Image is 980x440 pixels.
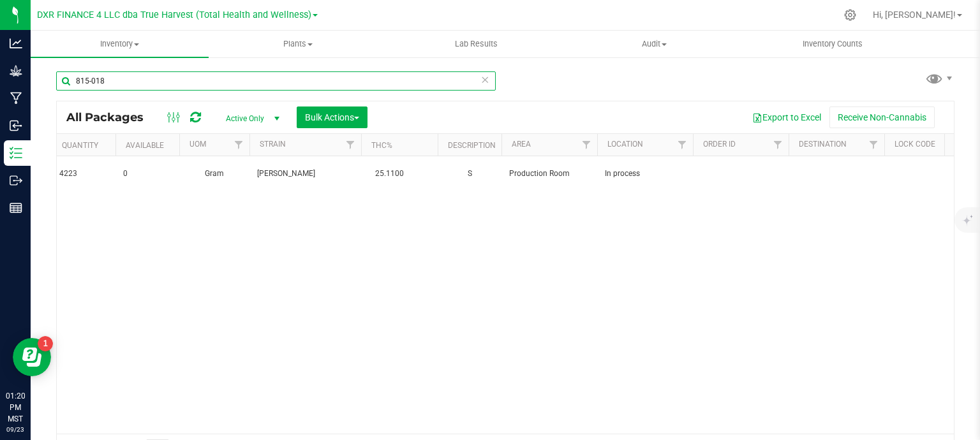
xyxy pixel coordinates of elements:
[59,168,108,180] span: 4223
[31,38,209,50] span: Inventory
[743,31,921,57] a: Inventory Counts
[38,336,53,351] iframe: Resource center unread badge
[126,141,164,150] a: Available
[6,425,25,434] p: 09/23
[6,390,25,425] p: 01:20 PM MST
[305,112,359,122] span: Bulk Actions
[842,9,858,21] div: Manage settings
[873,10,956,20] span: Hi, [PERSON_NAME]!
[209,31,387,57] a: Plants
[10,37,22,50] inline-svg: Analytics
[703,140,736,149] a: Order ID
[863,134,884,156] a: Filter
[297,106,367,128] button: Bulk Actions
[829,106,935,128] button: Receive Non-Cannabis
[10,119,22,132] inline-svg: Inbound
[13,338,51,376] iframe: Resource center
[10,202,22,214] inline-svg: Reports
[371,141,392,150] a: THC%
[785,38,880,50] span: Inventory Counts
[62,141,98,150] a: Quantity
[260,140,286,149] a: Strain
[445,166,494,181] div: S
[37,10,311,20] span: DXR FINANCE 4 LLC dba True Harvest (Total Health and Wellness)
[209,38,386,50] span: Plants
[56,71,496,91] input: Search Package ID, Item Name, SKU, Lot or Part Number...
[576,134,597,156] a: Filter
[768,134,789,156] a: Filter
[438,38,515,50] span: Lab Results
[480,71,489,88] span: Clear
[387,31,565,57] a: Lab Results
[66,110,156,124] span: All Packages
[605,168,685,180] span: In process
[744,106,829,128] button: Export to Excel
[257,168,353,180] span: [PERSON_NAME]
[340,134,361,156] a: Filter
[895,140,935,149] a: Lock Code
[509,168,590,180] span: Production Room
[31,31,209,57] a: Inventory
[187,168,242,180] span: Gram
[10,64,22,77] inline-svg: Grow
[10,174,22,187] inline-svg: Outbound
[672,134,693,156] a: Filter
[448,141,496,150] a: Description
[799,140,847,149] a: Destination
[607,140,643,149] a: Location
[369,165,410,183] span: 25.1100
[189,140,206,149] a: UOM
[565,31,743,57] a: Audit
[123,168,172,180] span: 0
[566,38,743,50] span: Audit
[228,134,249,156] a: Filter
[512,140,531,149] a: Area
[10,92,22,105] inline-svg: Manufacturing
[10,147,22,159] inline-svg: Inventory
